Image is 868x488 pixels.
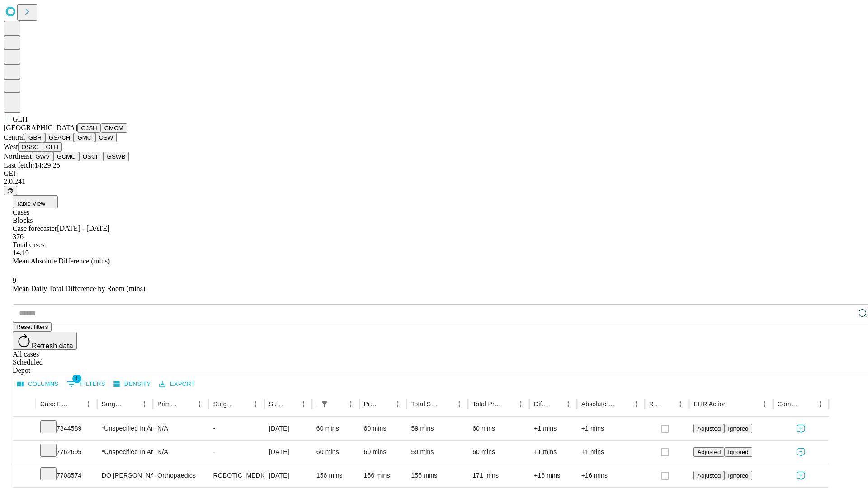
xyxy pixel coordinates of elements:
[157,417,204,440] div: N/A
[4,178,864,186] div: 2.0.241
[102,400,124,408] div: Surgeon Name
[157,400,180,408] div: Primary Service
[13,249,29,257] span: 14.19
[581,400,616,408] div: Absolute Difference
[534,417,572,440] div: +1 mins
[269,400,283,408] div: Surgery Date
[697,449,721,455] span: Adjusted
[72,374,81,383] span: 1
[617,398,630,410] button: Sort
[379,398,392,410] button: Sort
[13,115,28,123] span: GLH
[581,441,640,464] div: +1 mins
[514,398,527,410] button: Menu
[213,400,236,408] div: Surgery Name
[364,441,402,464] div: 60 mins
[79,152,104,161] button: OSCP
[693,447,724,457] button: Adjusted
[411,400,439,408] div: Total Scheduled Duration
[316,441,355,464] div: 60 mins
[125,398,138,410] button: Sort
[778,400,800,408] div: Comments
[4,133,25,141] span: Central
[13,257,110,265] span: Mean Absolute Difference (mins)
[102,441,148,464] div: *Unspecified In And Out Surgery Glh
[549,398,562,410] button: Sort
[13,322,52,332] button: Reset filters
[411,417,463,440] div: 59 mins
[13,225,57,232] span: Case forecaster
[4,124,77,131] span: [GEOGRAPHIC_DATA]
[237,398,250,410] button: Sort
[138,398,151,410] button: Menu
[269,464,307,487] div: [DATE]
[364,417,402,440] div: 60 mins
[724,424,752,433] button: Ignored
[16,200,45,207] span: Table View
[16,324,48,330] span: Reset filters
[13,285,145,292] span: Mean Daily Total Difference by Room (mins)
[472,464,525,487] div: 171 mins
[534,400,548,408] div: Difference
[42,142,61,152] button: GLH
[13,277,16,284] span: 9
[344,398,357,410] button: Menu
[581,417,640,440] div: +1 mins
[649,400,661,408] div: Resolved in EHR
[250,398,262,410] button: Menu
[674,398,687,410] button: Menu
[316,400,317,408] div: Scheduled In Room Duration
[213,464,259,487] div: ROBOTIC [MEDICAL_DATA] KNEE TOTAL
[728,398,741,410] button: Sort
[693,471,724,480] button: Adjusted
[728,449,748,455] span: Ignored
[534,464,572,487] div: +16 mins
[801,398,814,410] button: Sort
[4,143,18,150] span: West
[411,441,463,464] div: 59 mins
[7,187,14,194] span: @
[82,398,95,410] button: Menu
[111,377,153,391] button: Density
[661,398,674,410] button: Sort
[4,161,60,169] span: Last fetch: 14:29:25
[697,425,721,432] span: Adjusted
[18,142,42,152] button: OSSC
[13,195,58,208] button: Table View
[70,398,82,410] button: Sort
[213,441,259,464] div: -
[213,417,259,440] div: -
[630,398,642,410] button: Menu
[269,417,307,440] div: [DATE]
[534,441,572,464] div: +1 mins
[318,398,331,410] button: Show filters
[53,152,79,161] button: GCMC
[724,471,752,480] button: Ignored
[13,332,77,350] button: Refresh data
[102,417,148,440] div: *Unspecified In And Out Surgery Glh
[562,398,575,410] button: Menu
[364,400,378,408] div: Predicted In Room Duration
[57,225,109,232] span: [DATE] - [DATE]
[693,424,724,433] button: Adjusted
[18,468,31,484] button: Expand
[814,398,826,410] button: Menu
[157,464,204,487] div: Orthopaedics
[40,417,93,440] div: 7844589
[193,398,206,410] button: Menu
[102,464,148,487] div: DO [PERSON_NAME] [PERSON_NAME]
[18,421,31,437] button: Expand
[364,464,402,487] div: 156 mins
[297,398,310,410] button: Menu
[15,377,61,391] button: Select columns
[693,400,726,408] div: EHR Action
[25,133,45,142] button: GBH
[581,464,640,487] div: +16 mins
[411,464,463,487] div: 155 mins
[45,133,74,142] button: GSACH
[13,233,24,240] span: 376
[472,417,525,440] div: 60 mins
[95,133,117,142] button: OSW
[472,400,501,408] div: Total Predicted Duration
[728,472,748,479] span: Ignored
